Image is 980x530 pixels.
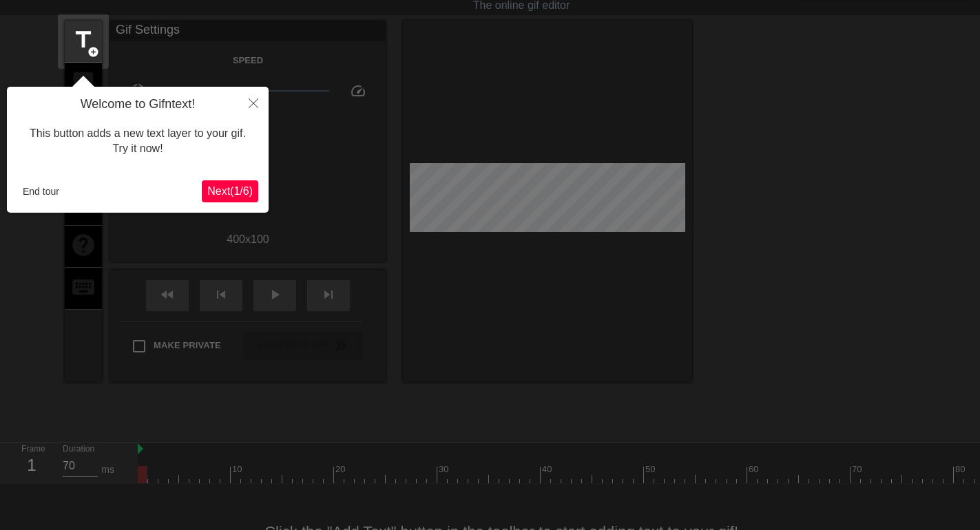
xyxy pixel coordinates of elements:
[17,97,258,112] h4: Welcome to Gifntext!
[17,112,258,171] div: This button adds a new text layer to your gif. Try it now!
[238,87,269,118] button: Close
[17,181,65,202] button: End tour
[207,185,253,197] span: Next ( 1 / 6 )
[202,180,258,202] button: Next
